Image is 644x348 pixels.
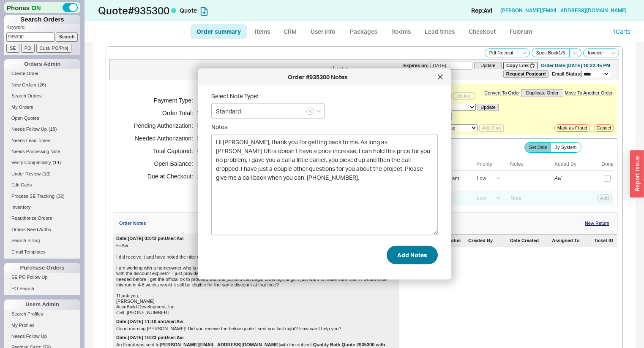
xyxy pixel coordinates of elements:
input: Cust. PO/Proj [36,44,71,53]
button: Cancel [594,124,614,132]
a: Checkout [463,24,502,39]
div: Date Created [510,238,550,243]
input: PO [21,44,35,53]
div: Order #935300 Notes [202,73,434,81]
span: Verify Compatibility [11,160,51,165]
div: Done [601,161,614,167]
a: Create Order [4,69,80,78]
div: Purchase Orders [4,263,80,273]
div: Date: [DATE] 10:23 pm User: Avi [116,335,184,340]
div: Phones [4,2,80,13]
div: Good morning [PERSON_NAME]! Did you receive the below quote I sent you last night? How can I help... [116,326,396,332]
a: Search Profiles [4,310,80,318]
button: Update [478,104,498,111]
span: Mark as Fraud [557,125,587,131]
a: Search Billing [4,236,80,245]
span: Quote [180,7,197,14]
a: [PERSON_NAME][EMAIL_ADDRESS][DOMAIN_NAME] [500,8,627,13]
span: ( 32 ) [56,194,65,199]
div: Order Notes [119,221,146,226]
a: Edit Carts [4,181,80,189]
button: Add [597,194,612,202]
a: Items [248,24,276,39]
div: Created By [468,238,508,243]
div: Date: [DATE] 03:42 pm User: Avi [116,236,184,241]
a: SE PO Follow Up [4,273,80,282]
div: Status [446,238,467,243]
span: Expires on: [403,63,428,68]
span: $9,002.07 [197,109,224,116]
b: [PERSON_NAME][EMAIL_ADDRESS][DOMAIN_NAME] [160,342,280,347]
button: Pdf Receipt [485,49,518,57]
h1: Search Orders [4,15,80,24]
span: ( 26 ) [38,82,46,87]
h5: Due at Checkout: [123,170,193,183]
a: Needs Follow Up [4,332,80,341]
a: Edit [197,173,205,179]
input: SE [6,44,19,53]
button: Copy Link [503,62,538,69]
div: Date: [DATE] 11:10 am User: Avi [116,319,183,324]
div: Orders Admin [4,59,80,69]
span: ON [31,3,41,12]
button: Add Flag [479,124,504,132]
a: Process SE Tracking(32) [4,192,80,201]
h5: Open Balance: [123,157,193,170]
div: Rep: Avi [471,6,492,15]
a: Verify Compatibility(14) [4,158,80,167]
span: Process SE Tracking [11,194,55,199]
input: Select... [211,103,325,119]
a: Needs Processing Note [4,147,80,156]
button: Invoice [583,49,607,57]
div: Added By [554,161,593,167]
span: Under Review [11,171,41,176]
span: $9,002.07 [197,135,224,142]
div: Priority [476,161,504,167]
a: New Orders(26) [4,81,80,89]
span: Select Note Type: [211,92,258,100]
span: Needs Follow Up [11,334,47,339]
button: Duplicate Order [521,89,563,97]
button: Update [474,62,502,69]
a: My Profiles [4,321,80,330]
a: My Orders [4,103,80,112]
a: Reauthorize Orders [4,214,80,223]
h5: Needed Authorization: [123,132,193,145]
button: Spec Book1/5 [532,49,570,57]
div: Order Date: [DATE] 10:22:45 PM [541,63,610,68]
button: Update [453,92,474,100]
span: ( 10 ) [42,171,51,176]
a: New Return [585,221,609,226]
h5: Pending Authorization: [123,119,193,132]
a: Under Review(10) [4,170,80,178]
span: Notes [211,123,438,131]
button: Add Notes [387,245,438,264]
a: Fulcrum [503,24,538,39]
a: Packages [344,24,383,39]
a: Needs Follow Up(18) [4,125,80,134]
span: ( 18 ) [49,127,57,132]
b: Request Postcard [506,71,546,76]
a: Lead times [418,24,461,39]
h5: Order Total: [123,107,193,119]
div: Assigned To [552,238,592,243]
button: Request Postcard [503,70,549,78]
span: Add [600,195,609,201]
a: Search Orders [4,92,80,100]
a: Email Templates [4,248,80,256]
span: Cancel [597,125,611,131]
a: Rooms [385,24,417,39]
a: Needs Lead Times [4,136,80,145]
span: Pdf Receipt [489,50,513,56]
div: Users Admin [4,299,80,310]
span: $0.00 [197,147,224,154]
a: CRM [278,24,303,39]
a: Order summary [191,24,247,39]
div: Ticket ID [594,238,614,243]
span: Spec Book 1 / 5 [536,50,565,56]
a: User info [304,24,342,39]
textarea: Notes [211,134,438,235]
span: By System [554,145,577,150]
span: Needs Follow Up [11,127,47,132]
a: Open Quotes [4,114,80,123]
